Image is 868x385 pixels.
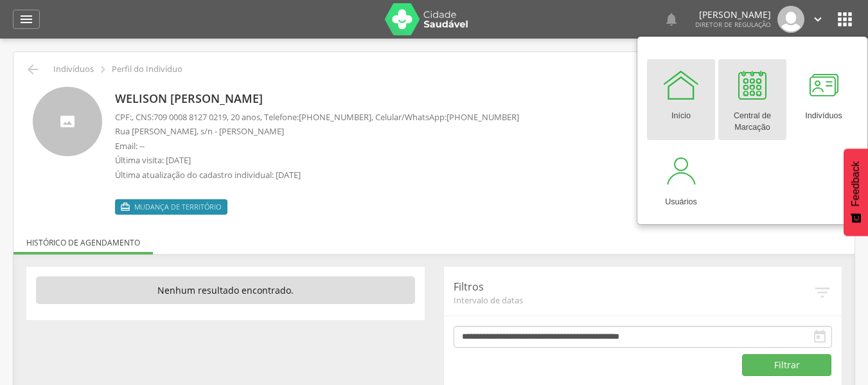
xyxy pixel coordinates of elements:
[115,91,519,107] p: Welison [PERSON_NAME]
[13,10,40,29] a: 
[811,12,825,26] i: 
[844,148,868,236] button: Feedback - Mostrar pesquisa
[647,145,715,215] a: Usuários
[25,62,40,77] i: 
[154,111,227,123] span: 709 0008 8127 0219
[53,64,94,75] p: Indivíduos
[813,283,832,302] i: 
[115,111,519,123] p: CPF: , CNS: , 20 anos, Telefone: , Celular/WhatsApp:
[664,6,679,33] a: 
[790,59,858,140] a: Indivíduos
[115,125,519,138] p: Rua [PERSON_NAME], s/n - [PERSON_NAME]
[811,6,825,33] a: 
[112,64,182,75] p: Perfil do Indivíduo
[695,20,771,29] span: Diretor de regulação
[454,294,813,306] span: Intervalo de datas
[120,202,130,212] i: 
[447,111,519,123] span: [PHONE_NUMBER]
[115,140,519,152] p: Email: --
[134,202,221,212] span: Mudança de território
[835,9,855,30] i: 
[299,111,371,123] span: [PHONE_NUMBER]
[115,169,519,181] p: Última atualização do cadastro individual: [DATE]
[454,280,813,294] p: Filtros
[36,276,415,305] p: Nenhum resultado encontrado.
[695,10,771,19] p: [PERSON_NAME]
[19,12,34,27] i: 
[850,161,862,206] span: Feedback
[718,59,786,140] a: Central de Marcação
[742,354,832,376] button: Filtrar
[664,12,679,27] i: 
[812,329,828,345] i: 
[96,62,110,76] i: 
[115,154,519,166] p: Última visita: [DATE]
